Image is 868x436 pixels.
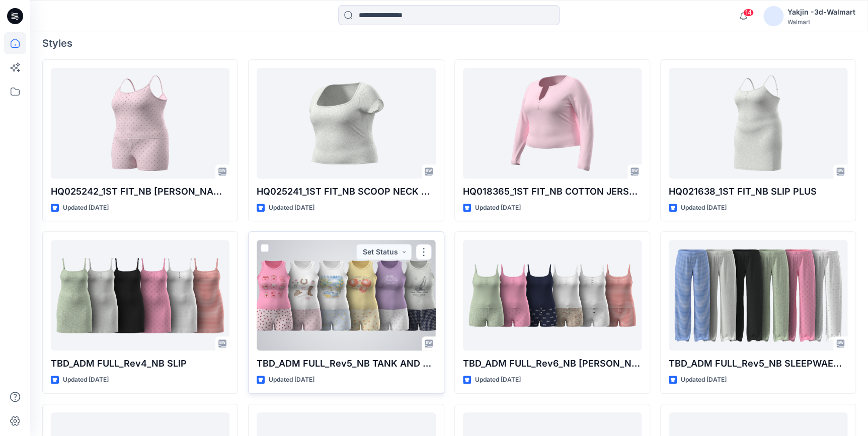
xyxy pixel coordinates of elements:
[787,18,855,26] div: Walmart
[669,68,847,179] a: HQ021638_1ST FIT_NB SLIP PLUS
[269,375,314,385] p: Updated [DATE]
[463,68,642,179] a: HQ018365_1ST FIT_NB COTTON JERSEY HENLEY TOP PLUS
[475,375,521,385] p: Updated [DATE]
[681,203,727,213] p: Updated [DATE]
[257,68,435,179] a: HQ025241_1ST FIT_NB SCOOP NECK TEE PLUS
[463,240,642,351] a: TBD_ADM FULL_Rev6_NB CAMI BOXER SET
[51,357,229,371] p: TBD_ADM FULL_Rev4_NB SLIP
[743,9,754,17] span: 14
[51,68,229,179] a: HQ025242_1ST FIT_NB CAMI BOXER SET PLUS
[463,357,642,371] p: TBD_ADM FULL_Rev6_NB [PERSON_NAME] SET
[669,240,847,351] a: TBD_ADM FULL_Rev5_NB SLEEPWAER PANT
[257,357,435,371] p: TBD_ADM FULL_Rev5_NB TANK AND BOXER SET
[681,375,727,385] p: Updated [DATE]
[787,6,855,18] div: Yakjin -3d-Walmart
[669,185,847,199] p: HQ021638_1ST FIT_NB SLIP PLUS
[269,203,314,213] p: Updated [DATE]
[669,357,847,371] p: TBD_ADM FULL_Rev5_NB SLEEPWAER PANT
[42,37,856,49] h4: Styles
[257,240,435,351] a: TBD_ADM FULL_Rev5_NB TANK AND BOXER SET
[63,375,109,385] p: Updated [DATE]
[463,185,642,199] p: HQ018365_1ST FIT_NB COTTON JERSEY HENLEY TOP PLUS
[51,240,229,351] a: TBD_ADM FULL_Rev4_NB SLIP
[63,203,109,213] p: Updated [DATE]
[475,203,521,213] p: Updated [DATE]
[257,185,435,199] p: HQ025241_1ST FIT_NB SCOOP NECK TEE PLUS
[51,185,229,199] p: HQ025242_1ST FIT_NB [PERSON_NAME] SET PLUS
[763,6,783,26] img: avatar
